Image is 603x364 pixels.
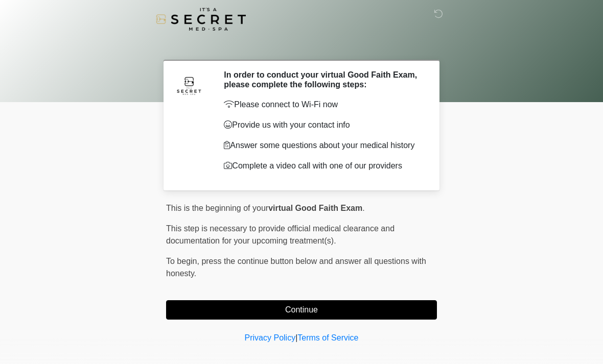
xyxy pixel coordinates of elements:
a: | [295,333,297,342]
img: It's A Secret Med Spa Logo [156,8,246,31]
h1: ‎ ‎ [158,37,445,56]
a: Terms of Service [297,333,358,342]
p: Provide us with your contact info [224,119,422,131]
a: Privacy Policy [245,333,296,342]
span: To begin, [166,257,201,265]
h2: In order to conduct your virtual Good Faith Exam, please complete the following steps: [224,70,422,89]
img: Agent Avatar [174,70,204,101]
button: Continue [166,300,437,320]
span: press the continue button below and answer all questions with honesty. [166,257,426,278]
p: Complete a video call with one of our providers [224,160,422,172]
span: This step is necessary to provide official medical clearance and documentation for your upcoming ... [166,224,395,245]
span: This is the beginning of your [166,204,268,212]
strong: virtual Good Faith Exam [268,204,362,212]
p: Please connect to Wi-Fi now [224,99,422,111]
span: . [362,204,364,212]
p: Answer some questions about your medical history [224,139,422,152]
